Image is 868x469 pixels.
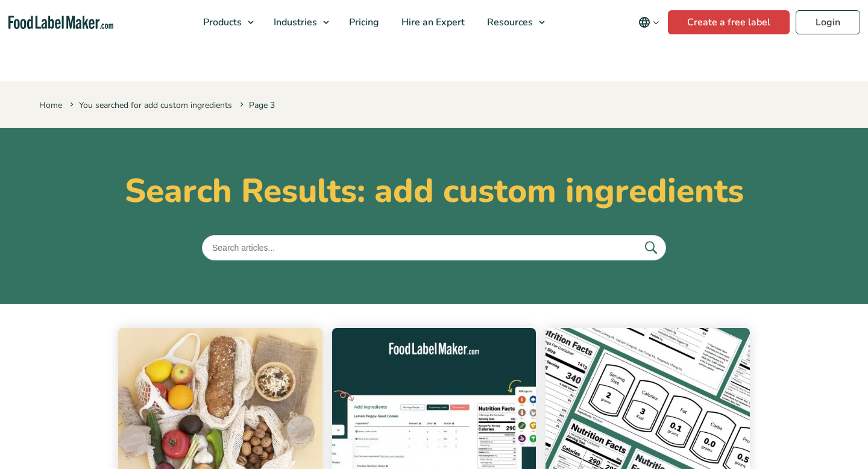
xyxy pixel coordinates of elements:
[237,99,275,111] span: Page 3
[398,16,466,29] span: Hire an Expert
[39,99,62,111] a: Home
[483,16,534,29] span: Resources
[345,16,380,29] span: Pricing
[270,16,318,29] span: Industries
[79,99,232,111] a: You searched for add custom ingredients
[668,10,790,34] a: Create a free label
[200,16,243,29] span: Products
[630,10,668,34] button: Change language
[8,16,114,30] a: Food Label Maker homepage
[202,235,666,260] input: Search articles...
[39,171,829,211] h1: Search Results: add custom ingredients
[796,10,860,34] a: Login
